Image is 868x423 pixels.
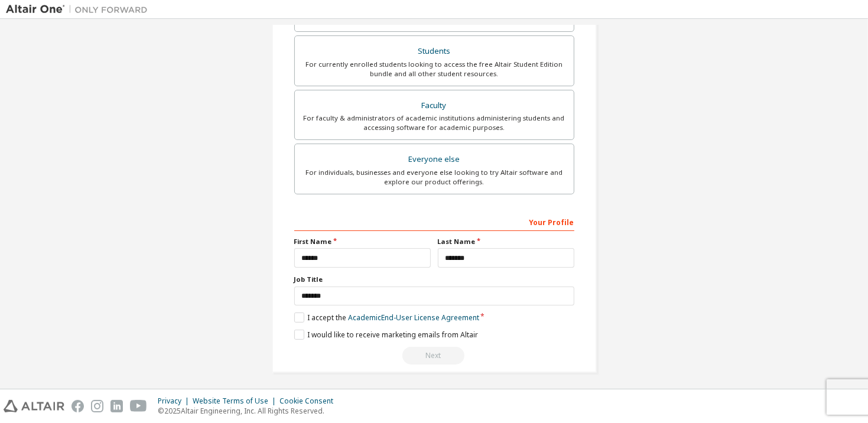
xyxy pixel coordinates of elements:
p: © 2025 Altair Engineering, Inc. All Rights Reserved. [158,406,340,416]
div: Privacy [158,396,193,406]
img: Altair One [6,4,154,15]
label: I would like to receive marketing emails from Altair [294,330,478,340]
div: For currently enrolled students looking to access the free Altair Student Edition bundle and all ... [302,60,567,79]
a: Academic End-User License Agreement [348,313,479,323]
img: instagram.svg [91,400,103,412]
img: youtube.svg [130,400,147,412]
label: I accept the [294,313,479,323]
img: facebook.svg [71,400,84,412]
div: Cookie Consent [279,396,340,406]
img: altair_logo.svg [4,400,64,412]
label: Last Name [438,237,574,246]
div: For faculty & administrators of academic institutions administering students and accessing softwa... [302,113,567,132]
label: First Name [294,237,431,246]
div: For individuals, businesses and everyone else looking to try Altair software and explore our prod... [302,168,567,187]
label: Job Title [294,275,574,284]
div: Read and acccept EULA to continue [294,347,574,365]
div: Website Terms of Use [193,396,279,406]
div: Students [302,43,567,60]
div: Faculty [302,97,567,114]
img: linkedin.svg [110,400,123,412]
div: Everyone else [302,151,567,168]
div: Your Profile [294,212,574,231]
